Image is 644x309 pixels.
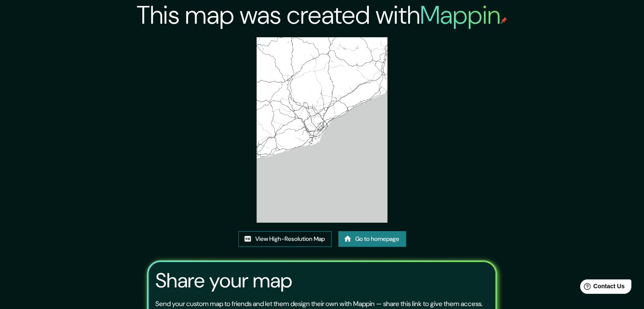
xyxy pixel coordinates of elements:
[338,231,406,247] a: Go to homepage
[569,276,635,300] iframe: Help widget launcher
[257,37,388,223] img: created-map
[155,269,292,292] h3: Share your map
[500,17,507,24] img: mappin-pin
[155,299,483,309] p: Send your custom map to friends and let them design their own with Mappin — share this link to gi...
[238,231,332,247] a: View High-Resolution Map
